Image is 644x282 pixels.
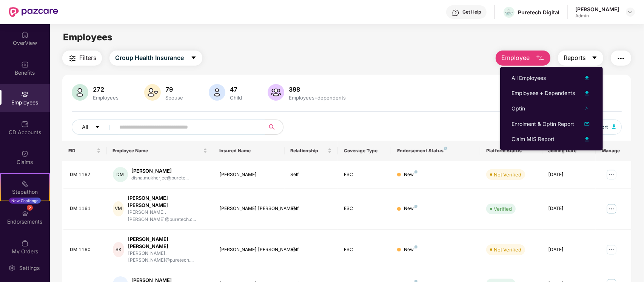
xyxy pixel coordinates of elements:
[444,147,447,150] img: svg+xml;base64,PHN2ZyB4bWxucz0iaHR0cDovL3d3dy53My5vcmcvMjAwMC9zdmciIHdpZHRoPSI4IiBoZWlnaHQ9IjgiIH...
[548,246,590,253] div: [DATE]
[344,171,385,178] div: ESC
[95,124,100,130] span: caret-down
[228,86,243,93] div: 47
[291,148,326,154] span: Relationship
[344,205,385,212] div: ESC
[62,141,107,161] th: EID
[285,141,338,161] th: Relationship
[605,169,618,181] img: manageButton
[113,167,128,182] div: DM
[338,141,391,161] th: Coverage Type
[128,195,207,209] div: [PERSON_NAME] [PERSON_NAME]
[219,171,278,178] div: [PERSON_NAME]
[536,54,545,63] img: svg+xml;base64,PHN2ZyB4bWxucz0iaHR0cDovL3d3dy53My5vcmcvMjAwMC9zdmciIHhtbG5zOnhsaW5rPSJodHRwOi8vd3...
[113,201,124,216] div: VM
[512,89,575,97] div: Employees + Dependents
[268,84,284,101] img: svg+xml;base64,PHN2ZyB4bWxucz0iaHR0cDovL3d3dy53My5vcmcvMjAwMC9zdmciIHhtbG5zOnhsaW5rPSJodHRwOi8vd3...
[213,141,284,161] th: Insured Name
[21,239,29,247] img: svg+xml;base64,PHN2ZyBpZD0iTXlfT3JkZXJzIiBkYXRhLW5hbWU9Ik15IE9yZGVycyIgeG1sbnM9Imh0dHA6Ly93d3cudz...
[494,171,521,178] div: Not Verified
[518,9,559,16] div: Puretech Digital
[291,246,332,253] div: Self
[414,205,418,208] img: svg+xml;base64,PHN2ZyB4bWxucz0iaHR0cDovL3d3dy53My5vcmcvMjAwMC9zdmciIHdpZHRoPSI4IiBoZWlnaHQ9IjgiIH...
[287,86,347,93] div: 398
[582,74,592,83] img: svg+xml;base64,PHN2ZyB4bWxucz0iaHR0cDovL3d3dy53My5vcmcvMjAwMC9zdmciIHhtbG5zOnhsaW5rPSJodHRwOi8vd3...
[486,148,536,154] div: Platform Status
[68,148,95,154] span: EID
[21,90,29,98] img: svg+xml;base64,PHN2ZyBpZD0iRW1wbG95ZWVzIiB4bWxucz0iaHR0cDovL3d3dy53My5vcmcvMjAwMC9zdmciIHdpZHRoPS...
[287,95,347,101] div: Employees+dependents
[512,105,525,112] span: Optin
[414,245,418,248] img: svg+xml;base64,PHN2ZyB4bWxucz0iaHR0cDovL3d3dy53My5vcmcvMjAwMC9zdmciIHdpZHRoPSI4IiBoZWlnaHQ9IjgiIH...
[596,141,631,161] th: Manage
[512,120,574,128] div: Enrolment & Optin Report
[72,84,88,101] img: svg+xml;base64,PHN2ZyB4bWxucz0iaHR0cDovL3d3dy53My5vcmcvMjAwMC9zdmciIHhtbG5zOnhsaW5rPSJodHRwOi8vd3...
[582,89,592,98] img: svg+xml;base64,PHN2ZyB4bWxucz0iaHR0cDovL3d3dy53My5vcmcvMjAwMC9zdmciIHhtbG5zOnhsaW5rPSJodHRwOi8vd3...
[82,123,88,131] span: All
[63,32,112,43] span: Employees
[113,242,124,257] div: SK
[70,246,101,253] div: DM 1160
[616,54,626,63] img: svg+xml;base64,PHN2ZyB4bWxucz0iaHR0cDovL3d3dy53My5vcmcvMjAwMC9zdmciIHdpZHRoPSIyNCIgaGVpZ2h0PSIyNC...
[70,205,101,212] div: DM 1161
[70,171,101,178] div: DM 1167
[564,53,585,63] span: Reports
[17,264,42,272] div: Settings
[414,170,418,173] img: svg+xml;base64,PHN2ZyB4bWxucz0iaHR0cDovL3d3dy53My5vcmcvMjAwMC9zdmciIHdpZHRoPSI4IiBoZWlnaHQ9IjgiIH...
[404,246,418,253] div: New
[504,7,515,18] img: Puretech%20Logo%20Dark%20-Vertical.png
[265,120,283,135] button: search
[501,53,530,63] span: Employee
[1,188,49,196] div: Stepathon
[132,167,189,175] div: [PERSON_NAME]
[219,205,278,212] div: [PERSON_NAME] [PERSON_NAME]
[79,53,96,63] span: Filters
[462,9,481,15] div: Get Help
[62,51,102,66] button: Filters
[164,86,185,93] div: 79
[548,205,590,212] div: [DATE]
[494,246,521,253] div: Not Verified
[209,84,225,101] img: svg+xml;base64,PHN2ZyB4bWxucz0iaHR0cDovL3d3dy53My5vcmcvMjAwMC9zdmciIHhtbG5zOnhsaW5rPSJodHRwOi8vd3...
[68,54,77,63] img: svg+xml;base64,PHN2ZyB4bWxucz0iaHR0cDovL3d3dy53My5vcmcvMjAwMC9zdmciIHdpZHRoPSIyNCIgaGVpZ2h0PSIyNC...
[265,124,279,130] span: search
[109,51,202,66] button: Group Health Insurancecaret-down
[605,244,618,256] img: manageButton
[558,51,603,66] button: Reportscaret-down
[9,198,41,204] div: New Challenge
[512,74,546,82] div: All Employees
[582,135,592,144] img: svg+xml;base64,PHN2ZyB4bWxucz0iaHR0cDovL3d3dy53My5vcmcvMjAwMC9zdmciIHhtbG5zOnhsaW5rPSJodHRwOi8vd3...
[113,148,202,154] span: Employee Name
[164,95,185,101] div: Spouse
[91,86,120,93] div: 272
[21,120,29,128] img: svg+xml;base64,PHN2ZyBpZD0iQ0RfQWNjb3VudHMiIGRhdGEtbmFtZT0iQ0QgQWNjb3VudHMiIHhtbG5zPSJodHRwOi8vd3...
[21,180,29,187] img: svg+xml;base64,PHN2ZyB4bWxucz0iaHR0cDovL3d3dy53My5vcmcvMjAwMC9zdmciIHdpZHRoPSIyMSIgaGVpZ2h0PSIyMC...
[72,120,118,135] button: Allcaret-down
[575,13,619,19] div: Admin
[128,250,207,264] div: [PERSON_NAME].[PERSON_NAME]@puretech....
[21,61,29,68] img: svg+xml;base64,PHN2ZyBpZD0iQmVuZWZpdHMiIHhtbG5zPSJodHRwOi8vd3d3LnczLm9yZy8yMDAwL3N2ZyIgd2lkdGg9Ij...
[585,106,589,110] span: right
[8,264,15,272] img: svg+xml;base64,PHN2ZyBpZD0iU2V0dGluZy0yMHgyMCIgeG1sbnM9Imh0dHA6Ly93d3cudzMub3JnLzIwMDAvc3ZnIiB3aW...
[21,210,29,217] img: svg+xml;base64,PHN2ZyBpZD0iRW5kb3JzZW1lbnRzIiB4bWxucz0iaHR0cDovL3d3dy53My5vcmcvMjAwMC9zdmciIHdpZH...
[228,95,243,101] div: Child
[115,53,184,63] span: Group Health Insurance
[404,171,418,178] div: New
[128,236,207,250] div: [PERSON_NAME] [PERSON_NAME]
[496,51,550,66] button: Employee
[592,55,598,61] span: caret-down
[27,205,33,211] div: 2
[21,150,29,158] img: svg+xml;base64,PHN2ZyBpZD0iQ2xhaW0iIHhtbG5zPSJodHRwOi8vd3d3LnczLm9yZy8yMDAwL3N2ZyIgd2lkdGg9IjIwIi...
[512,135,555,143] div: Claim MIS Report
[291,205,332,212] div: Self
[397,148,474,154] div: Endorsement Status
[91,95,120,101] div: Employees
[144,84,161,101] img: svg+xml;base64,PHN2ZyB4bWxucz0iaHR0cDovL3d3dy53My5vcmcvMjAwMC9zdmciIHhtbG5zOnhsaW5rPSJodHRwOi8vd3...
[548,171,590,178] div: [DATE]
[291,171,332,178] div: Self
[107,141,214,161] th: Employee Name
[344,246,385,253] div: ESC
[605,203,618,215] img: manageButton
[132,175,189,182] div: disha.mukherjee@purete...
[452,9,459,17] img: svg+xml;base64,PHN2ZyBpZD0iSGVscC0zMngzMiIgeG1sbnM9Imh0dHA6Ly93d3cudzMub3JnLzIwMDAvc3ZnIiB3aWR0aD...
